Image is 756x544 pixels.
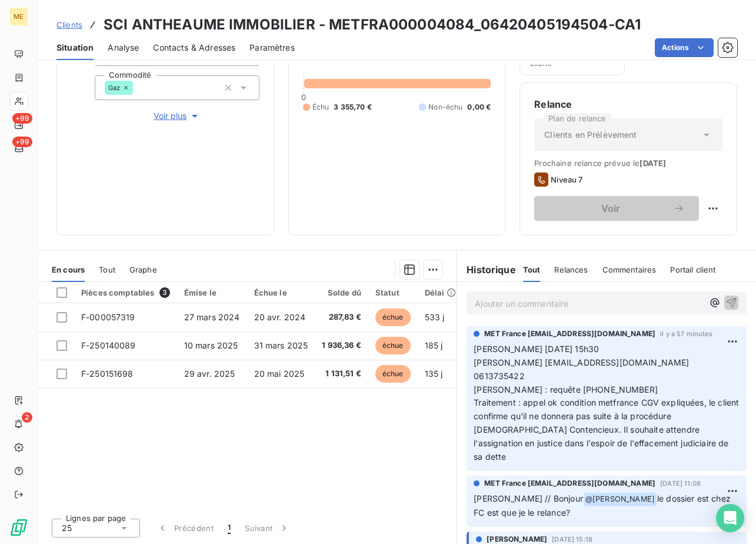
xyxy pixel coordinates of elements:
[81,369,134,379] span: F-250151698
[322,311,361,323] span: 287,83 €
[474,493,733,518] span: le dossier est chez FC est que je le relance?
[484,478,655,489] span: MET France [EMAIL_ADDRESS][DOMAIN_NAME]
[12,113,32,124] span: +99
[56,19,82,31] a: Clients
[670,265,715,274] span: Portail client
[184,369,235,379] span: 29 avr. 2025
[474,493,583,503] span: [PERSON_NAME] // Bonjour
[640,158,666,168] span: [DATE]
[523,265,541,274] span: Tout
[238,516,297,540] button: Suivant
[221,516,238,540] button: 1
[52,265,85,274] span: En cours
[474,344,741,462] span: [PERSON_NAME] [DATE] 15h30 [PERSON_NAME] [EMAIL_ADDRESS][DOMAIN_NAME] 0613735422 [PERSON_NAME] : ...
[228,522,231,534] span: 1
[660,480,701,487] span: [DATE] 11:08
[254,369,305,379] span: 20 mai 2025
[334,102,372,112] span: 3 355,70 €
[425,288,457,297] div: Délai
[154,110,201,122] span: Voir plus
[375,365,411,383] span: échue
[95,110,259,122] button: Voir plus
[81,340,136,350] span: F-250140089
[425,340,443,350] span: 185 j
[375,337,411,354] span: échue
[184,288,240,297] div: Émise le
[548,204,673,213] span: Voir
[254,312,306,322] span: 20 avr. 2024
[554,265,588,274] span: Relances
[99,265,115,274] span: Tout
[534,196,699,221] button: Voir
[133,82,142,93] input: Ajouter une valeur
[602,265,657,274] span: Commentaires
[534,158,722,168] span: Prochaine relance prévue le
[62,522,72,534] span: 25
[104,14,641,35] h3: SCI ANTHEAUME IMMOBILIER - METFRA000004084_06420405194504-CA1
[375,288,411,297] div: Statut
[129,265,157,274] span: Graphe
[9,7,28,26] div: ME
[551,175,582,184] span: Niveau 7
[660,330,712,337] span: il y a 57 minutes
[56,42,94,54] span: Situation
[584,493,657,506] span: @ [PERSON_NAME]
[22,412,32,423] span: 2
[159,287,170,298] span: 3
[484,329,655,339] span: MET France [EMAIL_ADDRESS][DOMAIN_NAME]
[108,84,120,91] span: Gaz
[254,340,308,350] span: 31 mars 2025
[716,504,744,532] div: Open Intercom Messenger
[184,312,240,322] span: 27 mars 2024
[655,38,714,57] button: Actions
[56,20,82,29] span: Clients
[81,312,135,322] span: F-000057319
[9,518,28,537] img: Logo LeanPay
[322,368,361,380] span: 1 131,51 €
[375,309,411,326] span: échue
[425,312,445,322] span: 533 j
[249,42,295,54] span: Paramètres
[12,137,32,147] span: +99
[108,42,139,54] span: Analyse
[534,97,722,111] h6: Relance
[153,42,235,54] span: Contacts & Adresses
[467,102,491,112] span: 0,00 €
[184,340,238,350] span: 10 mars 2025
[301,92,306,102] span: 0
[428,102,462,112] span: Non-échu
[322,340,361,351] span: 1 936,36 €
[149,516,221,540] button: Précédent
[81,287,170,298] div: Pièces comptables
[552,536,592,543] span: [DATE] 15:18
[312,102,329,112] span: Échu
[322,288,361,297] div: Solde dû
[457,263,516,277] h6: Historique
[254,288,308,297] div: Échue le
[544,129,637,141] span: Clients en Prélèvement
[425,369,443,379] span: 135 j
